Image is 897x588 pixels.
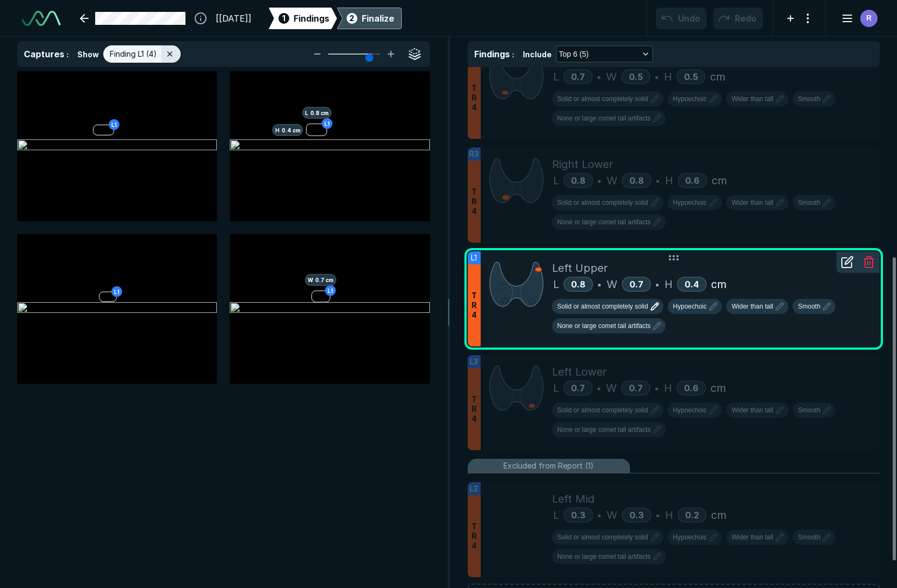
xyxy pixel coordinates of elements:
[216,12,251,25] span: [[DATE]]
[471,522,477,551] span: T R 4
[656,174,660,187] span: •
[557,198,648,208] span: Solid or almost completely solid
[571,279,586,290] span: 0.8
[557,113,651,123] span: None or large comet tail artifacts
[110,48,157,60] span: Finding L1 (4)
[468,482,880,577] li: L2TR4Left MidL0.3•W0.3•H0.2cm
[655,382,659,395] span: •
[655,278,659,291] span: •
[665,172,673,189] span: H
[468,148,880,243] li: R3TR4Right LowerL0.8•W0.8•H0.6cm
[489,156,543,204] img: jt4AAAAAElFTkSuQmCC
[732,405,773,415] span: Wider than tall
[553,507,559,523] span: L
[557,217,651,227] span: None or large comet tail artifacts
[798,302,820,311] span: Smooth
[685,279,699,290] span: 0.4
[607,507,617,523] span: W
[469,148,479,160] span: R3
[571,510,586,520] span: 0.3
[471,291,477,320] span: T R 4
[732,532,773,542] span: Wider than tall
[273,124,303,136] span: H 0.4 cm
[512,50,514,59] span: :
[474,49,510,59] span: Findings
[713,8,763,29] button: Redo
[732,94,773,104] span: Wider than tall
[629,383,643,393] span: 0.7
[294,12,329,25] span: Findings
[606,69,617,85] span: W
[629,510,644,520] span: 0.3
[552,156,613,172] span: Right Lower
[282,12,285,24] span: 1
[557,425,651,435] span: None or large comet tail artifacts
[471,252,477,264] span: L1
[553,172,559,189] span: L
[656,8,707,29] button: Undo
[665,507,673,523] span: H
[269,8,337,29] div: 1Findings
[597,278,601,291] span: •
[552,491,594,507] span: Left Mid
[571,71,585,82] span: 0.7
[24,49,64,59] span: Captures
[712,172,727,189] span: cm
[606,380,617,396] span: W
[489,52,543,101] img: 6+vEZAAAAAGSURBVAMA1yfHDL3ut4kAAAAASUVORK5CYII=
[673,94,707,104] span: Hypoechoic
[711,507,727,523] span: cm
[834,8,880,29] button: avatar-name
[684,383,699,393] span: 0.6
[673,198,707,208] span: Hypoechoic
[664,69,672,85] span: H
[468,44,880,139] div: TR4Right LowerL0.7•W0.5•H0.5cm
[17,6,65,30] a: See-Mode Logo
[597,174,601,187] span: •
[489,364,543,412] img: S9DPOHYvYAAAAASUVORK5CYII=
[629,279,643,290] span: 0.7
[629,175,644,186] span: 0.8
[471,187,477,216] span: T R 4
[664,380,672,396] span: H
[468,251,880,346] li: L1TR4Left UpperL0.8•W0.7•H0.4cm
[597,70,601,83] span: •
[559,48,589,60] span: Top 6 (5)
[732,198,773,208] span: Wider than tall
[302,107,331,119] span: L 0.8 cm
[557,552,651,562] span: None or large comet tail artifacts
[860,10,878,27] div: avatar-name
[471,83,477,112] span: T R 4
[557,532,648,542] span: Solid or almost completely solid
[866,12,872,24] span: R
[77,49,99,60] span: Show
[597,509,601,522] span: •
[468,355,880,450] li: L3TR4Left LowerL0.7•W0.7•H0.6cm
[607,276,617,292] span: W
[552,364,607,380] span: Left Lower
[597,382,601,395] span: •
[685,175,700,186] span: 0.6
[523,49,552,60] span: Include
[673,532,707,542] span: Hypoechoic
[710,69,726,85] span: cm
[571,383,585,393] span: 0.7
[553,276,559,292] span: L
[489,260,543,308] img: mvvybgAAAAZJREFUAwDrSMMMIPS5iQAAAABJRU5ErkJggg==
[471,395,477,424] span: T R 4
[684,71,698,82] span: 0.5
[655,70,659,83] span: •
[711,276,727,292] span: cm
[571,175,586,186] span: 0.8
[607,172,617,189] span: W
[629,71,643,82] span: 0.5
[557,94,648,104] span: Solid or almost completely solid
[349,12,354,24] span: 2
[798,532,820,542] span: Smooth
[557,405,648,415] span: Solid or almost completely solid
[552,260,608,276] span: Left Upper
